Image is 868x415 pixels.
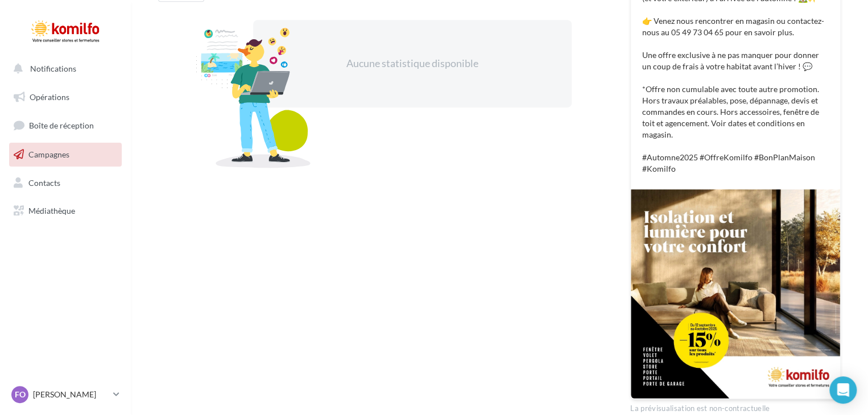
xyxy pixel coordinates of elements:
[30,92,69,102] span: Opérations
[7,113,124,138] a: Boîte de réception
[28,150,69,159] span: Campagnes
[7,199,124,223] a: Médiathèque
[9,384,122,405] a: Fo [PERSON_NAME]
[28,177,60,187] span: Contacts
[15,389,26,400] span: Fo
[290,56,535,71] div: Aucune statistique disponible
[829,376,857,404] div: Open Intercom Messenger
[28,206,75,215] span: Médiathèque
[33,389,109,400] p: [PERSON_NAME]
[29,121,94,130] span: Boîte de réception
[7,143,124,167] a: Campagnes
[7,57,119,81] button: Notifications
[30,64,76,73] span: Notifications
[630,399,841,414] div: La prévisualisation est non-contractuelle
[7,85,124,109] a: Opérations
[7,171,124,195] a: Contacts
